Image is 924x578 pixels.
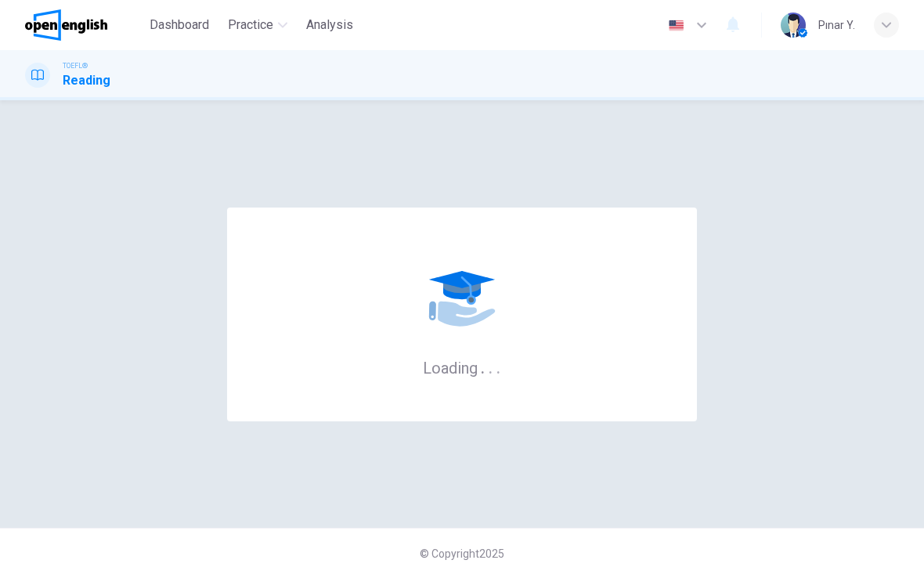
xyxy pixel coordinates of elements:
h6: Loading [423,357,501,378]
button: Practice [222,11,294,39]
img: en [666,20,686,31]
span: Dashboard [150,16,209,34]
div: Pınar Y. [818,16,855,34]
span: © Copyright 2025 [420,547,504,560]
span: Analysis [306,16,353,34]
h6: . [488,353,493,379]
h6: . [496,353,501,379]
span: TOEFL® [63,60,88,71]
h6: . [480,353,485,379]
button: Dashboard [143,11,215,39]
h1: Reading [63,71,110,90]
span: Practice [228,16,273,34]
button: Analysis [300,11,359,39]
a: OpenEnglish logo [25,9,143,41]
img: Profile picture [781,13,806,38]
img: OpenEnglish logo [25,9,107,41]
